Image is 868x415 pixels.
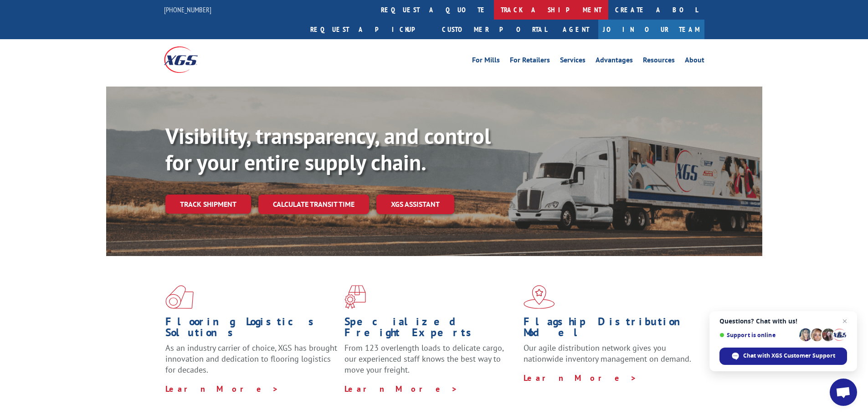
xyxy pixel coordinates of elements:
[165,285,194,309] img: xgs-icon-total-supply-chain-intelligence-red
[303,20,435,39] a: Request a pickup
[598,20,704,39] a: Join Our Team
[510,56,550,67] a: For Retailers
[344,343,517,383] p: From 123 overlength loads to delicate cargo, our experienced staff knows the best way to move you...
[643,56,675,67] a: Resources
[344,316,517,343] h1: Specialized Freight Experts
[344,384,458,394] a: Learn More >
[719,332,796,338] span: Support is online
[719,318,847,325] span: Questions? Chat with us!
[165,195,251,214] a: Track shipment
[165,316,338,343] h1: Flooring Logistics Solutions
[165,384,279,394] a: Learn More >
[524,343,691,364] span: Our agile distribution network gives you nationwide inventory management on demand.
[258,195,369,214] a: Calculate transit time
[743,352,835,360] span: Chat with XGS Customer Support
[839,316,850,327] span: Close chat
[596,56,633,67] a: Advantages
[524,285,555,309] img: xgs-icon-flagship-distribution-model-red
[164,5,211,14] a: [PHONE_NUMBER]
[165,122,491,176] b: Visibility, transparency, and control for your entire supply chain.
[165,343,337,375] span: As an industry carrier of choice, XGS has brought innovation and dedication to flooring logistics...
[560,56,586,67] a: Services
[435,20,554,39] a: Customer Portal
[376,195,454,214] a: XGS ASSISTANT
[719,348,847,365] div: Chat with XGS Customer Support
[830,379,857,406] div: Open chat
[554,20,598,39] a: Agent
[524,316,696,343] h1: Flagship Distribution Model
[344,285,366,309] img: xgs-icon-focused-on-flooring-red
[472,56,500,67] a: For Mills
[685,56,704,67] a: About
[524,373,637,383] a: Learn More >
